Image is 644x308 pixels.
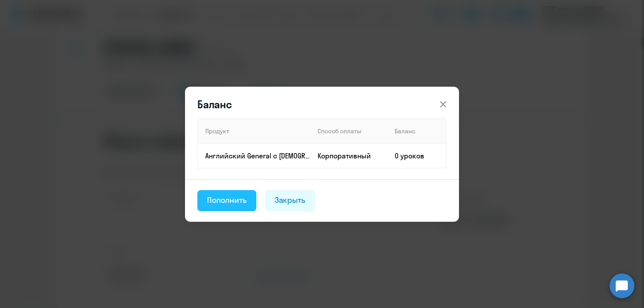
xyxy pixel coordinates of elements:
[265,190,315,211] button: Закрыть
[311,119,388,143] th: Способ оплаты
[198,119,311,143] th: Продукт
[275,194,306,206] div: Закрыть
[197,190,256,211] button: Пополнить
[311,143,388,168] td: Корпоративный
[185,97,459,111] header: Баланс
[388,119,446,143] th: Баланс
[388,143,446,168] td: 0 уроков
[205,151,310,161] p: Английский General с [DEMOGRAPHIC_DATA] преподавателем
[207,194,247,206] div: Пополнить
